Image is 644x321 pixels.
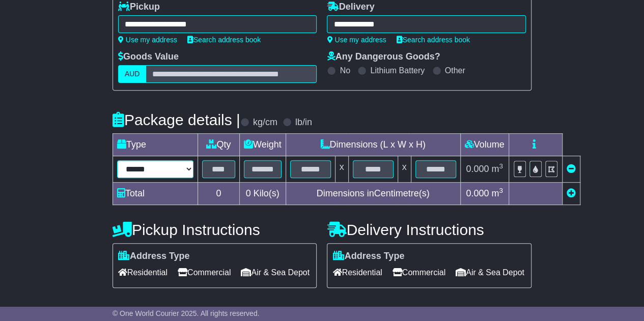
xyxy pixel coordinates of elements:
[340,66,350,75] label: No
[118,265,167,280] span: Residential
[187,36,261,44] a: Search address book
[460,134,509,156] td: Volume
[491,188,503,198] span: m
[466,164,489,174] span: 0.000
[327,2,374,13] label: Delivery
[239,134,286,156] td: Weight
[567,164,576,174] a: Remove this item
[295,117,312,128] label: lb/in
[499,187,503,194] sup: 3
[113,309,260,317] span: © One World Courier 2025. All rights reserved.
[198,183,239,205] td: 0
[113,183,198,205] td: Total
[286,134,460,156] td: Dimensions (L x W x H)
[113,111,240,128] h4: Package details |
[397,36,470,44] a: Search address book
[118,251,190,262] label: Address Type
[466,188,489,198] span: 0.000
[499,162,503,170] sup: 3
[118,51,179,63] label: Goods Value
[113,134,198,156] td: Type
[332,265,382,280] span: Residential
[327,221,531,238] h4: Delivery Instructions
[398,156,411,183] td: x
[335,156,348,183] td: x
[491,164,503,174] span: m
[113,221,317,238] h4: Pickup Instructions
[456,265,524,280] span: Air & Sea Depot
[393,265,445,280] span: Commercial
[445,66,465,75] label: Other
[118,65,147,83] label: AUD
[239,183,286,205] td: Kilo(s)
[246,188,251,198] span: 0
[241,265,310,280] span: Air & Sea Depot
[118,2,160,13] label: Pickup
[370,66,425,75] label: Lithium Battery
[198,134,239,156] td: Qty
[118,36,177,44] a: Use my address
[327,36,386,44] a: Use my address
[332,251,404,262] label: Address Type
[178,265,231,280] span: Commercial
[253,117,277,128] label: kg/cm
[327,51,440,63] label: Any Dangerous Goods?
[286,183,460,205] td: Dimensions in Centimetre(s)
[567,188,576,198] a: Add new item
